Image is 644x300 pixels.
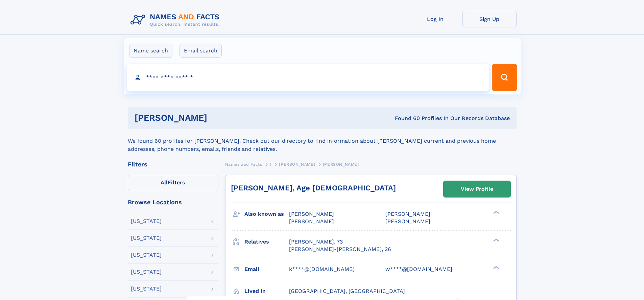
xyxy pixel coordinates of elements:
span: [PERSON_NAME] [289,218,334,225]
h3: Lived in [244,285,289,297]
span: [PERSON_NAME] [289,211,334,217]
a: [PERSON_NAME] [279,160,315,168]
label: Email search [180,44,222,58]
a: [PERSON_NAME], Age [DEMOGRAPHIC_DATA] [231,184,396,192]
a: [PERSON_NAME]-[PERSON_NAME], 26 [289,246,391,253]
div: [US_STATE] [131,286,162,292]
div: Browse Locations [128,199,218,205]
span: [PERSON_NAME] [323,162,359,167]
div: ❯ [492,265,500,270]
div: [US_STATE] [131,235,162,241]
label: Filters [128,175,218,191]
div: Filters [128,161,218,167]
a: Names and Facts [225,160,262,168]
span: [PERSON_NAME] [385,218,430,225]
div: View Profile [461,181,493,197]
div: [US_STATE] [131,269,162,275]
span: [PERSON_NAME] [385,211,430,217]
a: [PERSON_NAME], 73 [289,238,343,246]
h3: Email [244,263,289,275]
input: search input [127,64,489,91]
h3: Also known as [244,208,289,220]
div: [US_STATE] [131,252,162,258]
a: Sign Up [462,11,517,27]
span: [GEOGRAPHIC_DATA], [GEOGRAPHIC_DATA] [289,288,405,294]
div: ❯ [492,210,500,215]
div: [US_STATE] [131,218,162,224]
div: Found 60 Profiles In Our Records Database [301,115,510,122]
a: Log In [408,11,462,27]
div: We found 60 profiles for [PERSON_NAME]. Check out our directory to find information about [PERSON... [128,129,517,153]
h1: [PERSON_NAME] [135,114,301,122]
span: All [161,179,168,186]
img: Logo Names and Facts [128,11,225,29]
a: View Profile [444,181,510,197]
span: [PERSON_NAME] [279,162,315,167]
span: I [270,162,271,167]
button: Search Button [492,64,517,91]
div: ❯ [492,238,500,242]
a: I [270,160,271,168]
h3: Relatives [244,236,289,248]
label: Name search [129,44,172,58]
